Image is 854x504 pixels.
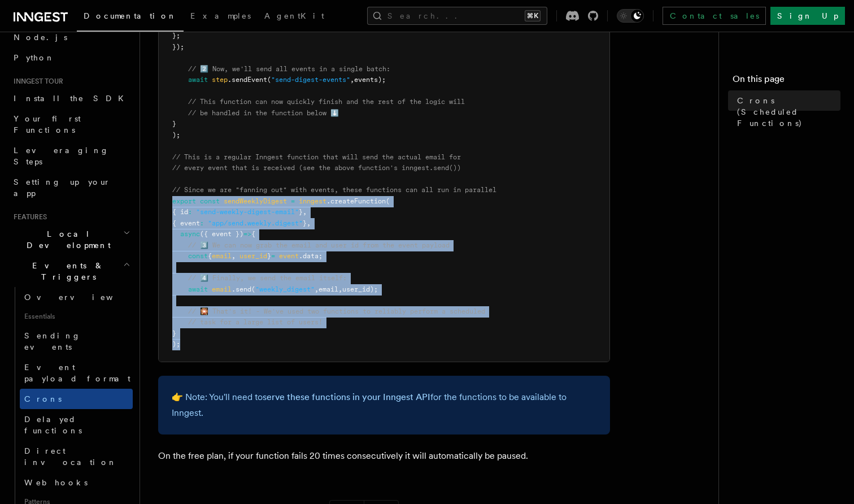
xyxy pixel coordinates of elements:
span: Leveraging Steps [14,146,109,166]
span: Python [14,53,55,62]
span: event [279,252,299,260]
span: // This is a regular Inngest function that will send the actual email for [172,153,461,161]
span: Direct invocation [24,446,117,467]
span: } [299,208,303,216]
p: 👉 Note: You'll need to for the functions to be available to Inngest. [172,389,596,421]
span: }; [172,32,180,40]
span: Examples [190,11,251,20]
span: ({ event }) [200,230,243,238]
a: Direct invocation [20,441,133,472]
span: Overview [24,293,141,302]
span: Local Development [9,228,123,251]
span: : [188,208,192,216]
span: Features [9,212,47,221]
span: , [307,219,311,227]
span: ( [251,285,255,293]
span: } [303,219,307,227]
span: Essentials [20,307,133,325]
span: Events & Triggers [9,260,123,283]
span: , [232,252,236,260]
span: .send [232,285,251,293]
span: const [188,252,208,260]
span: Event payload format [24,363,130,383]
a: Setting up your app [9,172,133,203]
span: user_id [239,252,267,260]
a: Sign Up [770,7,845,25]
span: export [172,197,196,205]
span: } [172,329,176,337]
button: Search...⌘K [367,7,547,25]
span: "weekly_digest" [255,285,315,293]
button: Local Development [9,224,133,255]
span: email [212,252,232,260]
span: Setting up your app [14,177,111,198]
span: await [188,76,208,84]
a: Crons [20,389,133,409]
span: Your first Functions [14,114,81,134]
span: , [338,285,342,293]
span: = [291,197,295,205]
span: // 3️⃣ We can now grab the email and user id from the event payload [188,241,450,249]
span: Inngest tour [9,77,63,86]
span: { event [172,219,200,227]
span: { [251,230,255,238]
span: // 2️⃣ Now, we'll send all events in a single batch: [188,65,390,73]
span: events); [354,76,386,84]
span: // be handled in the function below ⬇️ [188,109,339,117]
span: .data; [299,252,323,260]
h4: On this page [733,72,840,90]
span: , [315,285,319,293]
a: serve these functions in your Inngest API [263,392,430,402]
span: }); [172,43,184,51]
span: // every event that is received (see the above function's inngest.send()) [172,164,461,172]
span: step [212,76,228,84]
a: AgentKit [258,3,331,31]
span: ); [172,131,180,139]
span: ( [267,76,271,84]
a: Delayed functions [20,409,133,441]
a: Contact sales [663,7,766,25]
span: .createFunction [326,197,386,205]
a: Leveraging Steps [9,140,133,172]
a: Examples [184,3,258,31]
a: Install the SDK [9,88,133,108]
span: const [200,197,220,205]
kbd: ⌘K [525,10,541,21]
span: user_id); [342,285,378,293]
a: Documentation [77,3,184,32]
span: Documentation [84,11,177,20]
a: Your first Functions [9,108,133,140]
span: : [200,219,204,227]
span: // 🎇 That's it! - We've used two functions to reliably perform a scheduled [188,307,485,315]
a: Sending events [20,325,133,357]
a: Node.js [9,27,133,47]
span: // 4️⃣ Finally, we send the email itself: [188,274,347,282]
span: email [319,285,338,293]
span: .sendEvent [228,76,267,84]
a: Event payload format [20,357,133,389]
a: Webhooks [20,472,133,493]
span: Webhooks [24,478,88,487]
span: Sending events [24,331,81,351]
span: // Since we are "fanning out" with events, these functions can all run in parallel [172,186,496,194]
span: Node.js [14,33,67,42]
p: On the free plan, if your function fails 20 times consecutively it will automatically be paused. [158,448,610,464]
span: Install the SDK [14,94,130,103]
span: await [188,285,208,293]
span: ( [386,197,390,205]
span: email [212,285,232,293]
span: ); [172,340,180,348]
span: // This function can now quickly finish and the rest of the logic will [188,98,465,106]
span: = [271,252,275,260]
span: Crons [24,394,62,403]
span: sendWeeklyDigest [224,197,287,205]
span: { [208,252,212,260]
span: inngest [299,197,326,205]
span: } [172,120,176,128]
a: Crons (Scheduled Functions) [733,90,840,133]
span: Crons (Scheduled Functions) [737,95,840,129]
span: "app/send.weekly.digest" [208,219,303,227]
span: // task for a large list of users! [188,318,323,326]
a: Python [9,47,133,68]
span: AgentKit [264,11,324,20]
